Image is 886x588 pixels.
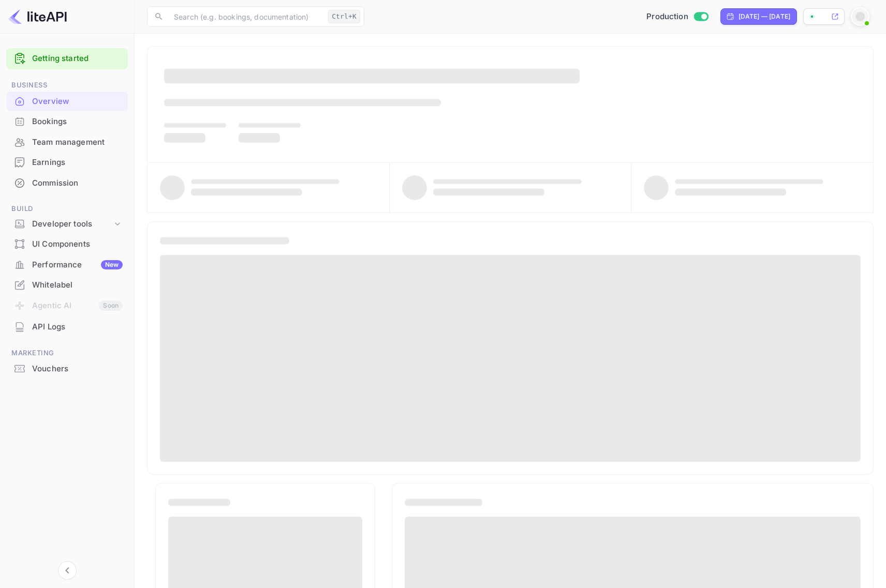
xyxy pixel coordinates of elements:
div: PerformanceNew [6,255,128,275]
div: Performance [32,259,123,271]
a: Vouchers [6,359,128,378]
div: Whitelabel [32,279,123,291]
div: Earnings [32,157,123,169]
a: API Logs [6,317,128,336]
a: PerformanceNew [6,255,128,274]
div: Vouchers [6,359,128,379]
div: Getting started [6,48,128,69]
div: Team management [32,137,123,148]
div: New [101,260,123,269]
div: [DATE] — [DATE] [739,12,790,21]
span: Business [6,80,128,91]
button: Collapse navigation [58,561,77,580]
div: Earnings [6,153,128,173]
div: UI Components [32,238,123,250]
a: Getting started [32,53,123,65]
a: UI Components [6,234,128,253]
span: Production [646,11,688,23]
img: LiteAPI logo [8,8,67,25]
div: Bookings [32,116,123,128]
div: Overview [6,92,128,112]
a: Overview [6,92,128,111]
a: Team management [6,132,128,152]
div: Ctrl+K [328,10,360,23]
div: Commission [32,177,123,189]
div: Switch to Sandbox mode [642,11,712,23]
div: Click to change the date range period [720,8,797,25]
a: Earnings [6,153,128,172]
div: Developer tools [6,215,128,233]
div: Bookings [6,112,128,132]
a: Commission [6,173,128,192]
div: API Logs [6,317,128,337]
div: Commission [6,173,128,193]
a: Bookings [6,112,128,131]
span: Build [6,203,128,215]
span: Marketing [6,348,128,359]
a: Whitelabel [6,275,128,294]
div: Overview [32,96,123,108]
div: Whitelabel [6,275,128,295]
div: API Logs [32,321,123,333]
div: Vouchers [32,363,123,375]
div: UI Components [6,234,128,254]
div: Team management [6,132,128,153]
input: Search (e.g. bookings, documentation) [168,6,324,27]
div: Developer tools [32,218,112,230]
